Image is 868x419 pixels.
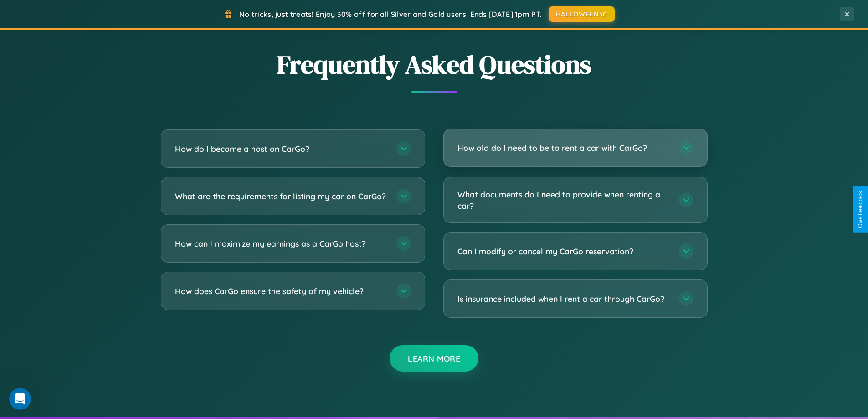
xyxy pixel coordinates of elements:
[549,6,615,22] button: HALLOWEEN30
[9,388,31,410] iframe: Intercom live chat
[175,238,387,249] h3: How can I maximize my earnings as a CarGo host?
[175,143,387,155] h3: How do I become a host on CarGo?
[857,191,863,228] div: Give Feedback
[457,142,670,154] h3: How old do I need to be to rent a car with CarGo?
[457,189,670,211] h3: What documents do I need to provide when renting a car?
[457,246,670,257] h3: Can I modify or cancel my CarGo reservation?
[175,191,387,202] h3: What are the requirements for listing my car on CarGo?
[457,293,670,305] h3: Is insurance included when I rent a car through CarGo?
[239,10,542,19] span: No tricks, just treats! Enjoy 30% off for all Silver and Gold users! Ends [DATE] 1pm PT.
[390,345,478,372] button: Learn More
[161,47,708,82] h2: Frequently Asked Questions
[175,285,387,297] h3: How does CarGo ensure the safety of my vehicle?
